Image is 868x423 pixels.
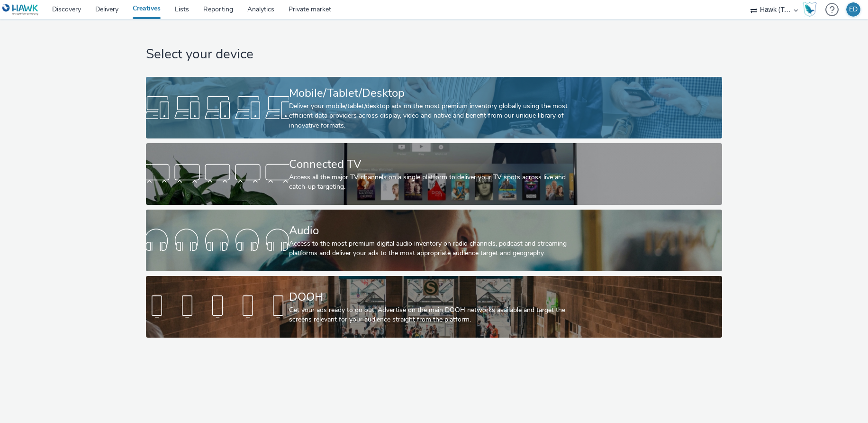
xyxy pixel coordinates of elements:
[146,276,723,338] a: DOOHGet your ads ready to go out! Advertise on the main DOOH networks available and target the sc...
[289,305,575,325] div: Get your ads ready to go out! Advertise on the main DOOH networks available and target the screen...
[289,85,575,101] div: Mobile/Tablet/Desktop
[289,289,575,305] div: DOOH
[289,156,575,173] div: Connected TV
[146,46,723,64] h1: Select your device
[289,173,575,192] div: Access all the major TV channels on a single platform to deliver your TV spots across live and ca...
[146,77,723,138] a: Mobile/Tablet/DesktopDeliver your mobile/tablet/desktop ads on the most premium inventory globall...
[803,2,817,17] img: Hawk Academy
[146,210,723,271] a: AudioAccess to the most premium digital audio inventory on radio channels, podcast and streaming ...
[803,2,821,17] a: Hawk Academy
[289,101,575,130] div: Deliver your mobile/tablet/desktop ads on the most premium inventory globally using the most effi...
[289,239,575,258] div: Access to the most premium digital audio inventory on radio channels, podcast and streaming platf...
[146,143,723,205] a: Connected TVAccess all the major TV channels on a single platform to deliver your TV spots across...
[289,222,575,239] div: Audio
[2,4,39,16] img: undefined Logo
[849,2,858,17] div: ED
